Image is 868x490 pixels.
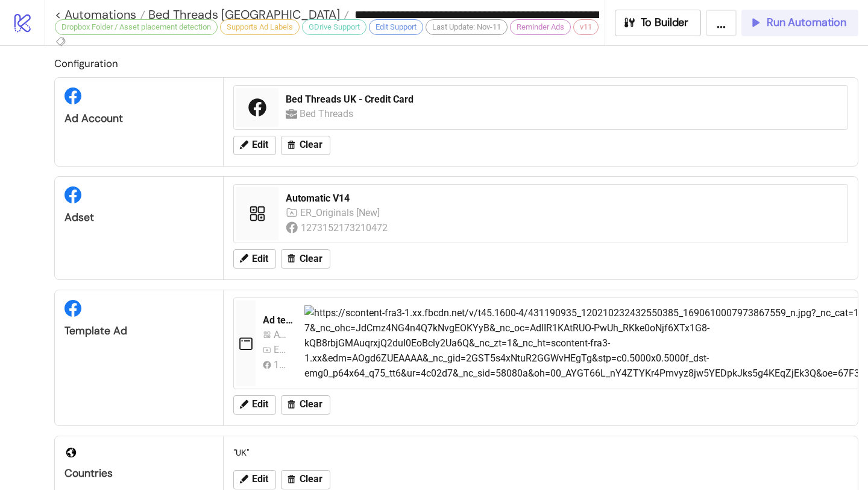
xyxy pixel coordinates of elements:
div: Reminder Ads [510,19,571,35]
div: Edit Support [369,19,423,35]
div: Ad template UK - Kitchn [263,314,295,327]
div: Supports Ad Labels [220,19,300,35]
span: To Builder [641,16,689,30]
a: Bed Threads [GEOGRAPHIC_DATA] [145,8,349,21]
button: Edit [233,395,276,415]
button: Edit [233,136,276,155]
button: ... [706,10,737,36]
span: Clear [300,399,322,410]
div: Automatic V14 [286,192,840,205]
button: To Builder [615,10,702,36]
div: Template Ad [64,324,213,338]
div: Automatic V3 [274,327,290,342]
div: Ad Account [64,112,213,126]
button: Clear [281,249,330,269]
span: Edit [252,399,268,410]
div: "UK" [228,441,853,464]
div: Adset [64,211,213,224]
div: v11 [573,19,599,35]
a: < Automations [55,8,145,21]
div: Bed Threads [300,106,356,121]
div: 1273152173210472 [301,220,389,235]
button: Edit [233,249,276,269]
span: Edit [252,139,268,150]
button: Edit [233,470,276,489]
div: Countries [64,466,213,480]
span: Clear [300,253,322,264]
button: Clear [281,470,330,489]
span: Clear [300,139,322,150]
span: Edit [252,474,268,485]
div: Bed Threads UK - Credit Card [286,93,840,106]
h2: Configuration [54,56,858,71]
span: Edit [252,253,268,264]
button: Run Automation [741,10,858,36]
div: Last Update: Nov-11 [426,19,508,35]
button: Clear [281,395,330,415]
div: Dropbox Folder / Asset placement detection [55,19,218,35]
button: Clear [281,136,330,155]
div: ER_Originals [New] [300,205,382,220]
div: GDrive Support [302,19,366,35]
span: Run Automation [767,16,846,30]
div: ER_Originals [New] [274,342,290,357]
div: 1273152173210472 [274,357,290,372]
span: Bed Threads [GEOGRAPHIC_DATA] [145,7,340,22]
span: Clear [300,474,322,485]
